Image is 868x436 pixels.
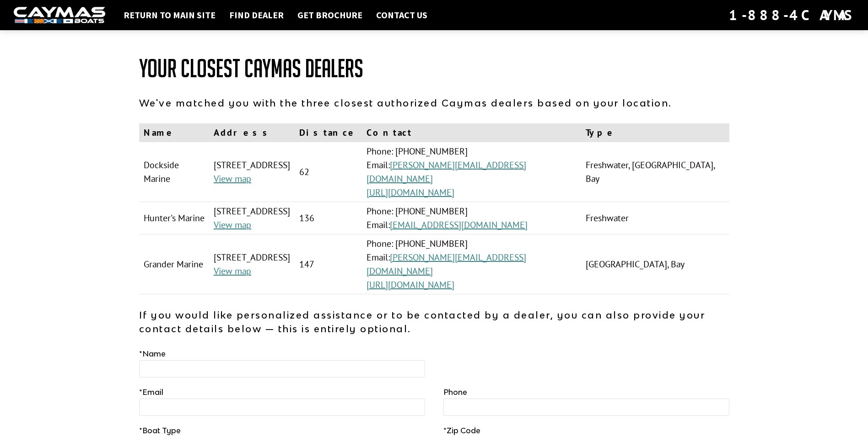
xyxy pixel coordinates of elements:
[367,159,526,185] a: [PERSON_NAME][EMAIL_ADDRESS][DOMAIN_NAME]
[367,251,526,277] a: [PERSON_NAME][EMAIL_ADDRESS][DOMAIN_NAME]
[119,9,220,21] a: Return to main site
[139,348,166,359] label: Name
[209,202,295,234] td: [STREET_ADDRESS]
[214,173,251,185] a: View map
[139,308,729,335] p: If you would like personalized assistance or to be contacted by a dealer, you can also provide yo...
[139,387,163,398] label: Email
[443,387,467,398] label: Phone
[14,7,105,24] img: white-logo-c9c8dbefe5ff5ceceb0f0178aa75bf4bb51f6bca0971e226c86eb53dfe498488.png
[362,202,581,234] td: Phone: [PHONE_NUMBER] Email:
[295,142,362,202] td: 62
[139,55,729,82] h1: Your Closest Caymas Dealers
[209,142,295,202] td: [STREET_ADDRESS]
[390,219,528,231] a: [EMAIL_ADDRESS][DOMAIN_NAME]
[581,142,729,202] td: Freshwater, [GEOGRAPHIC_DATA], Bay
[139,202,210,234] td: Hunter's Marine
[139,123,210,142] th: Name
[367,279,454,291] a: [URL][DOMAIN_NAME]
[139,96,729,110] p: We've matched you with the three closest authorized Caymas dealers based on your location.
[362,234,581,294] td: Phone: [PHONE_NUMBER] Email:
[443,425,480,436] label: Zip Code
[293,9,367,21] a: Get Brochure
[295,123,362,142] th: Distance
[225,9,288,21] a: Find Dealer
[581,234,729,294] td: [GEOGRAPHIC_DATA], Bay
[139,234,210,294] td: Grander Marine
[295,234,362,294] td: 147
[209,234,295,294] td: [STREET_ADDRESS]
[581,202,729,234] td: Freshwater
[729,5,854,25] div: 1-888-4CAYMAS
[214,219,251,231] a: View map
[372,9,432,21] a: Contact Us
[295,202,362,234] td: 136
[214,265,251,277] a: View map
[209,123,295,142] th: Address
[362,142,581,202] td: Phone: [PHONE_NUMBER] Email:
[139,425,181,436] label: Boat Type
[581,123,729,142] th: Type
[362,123,581,142] th: Contact
[367,186,454,198] a: [URL][DOMAIN_NAME]
[139,142,210,202] td: Dockside Marine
